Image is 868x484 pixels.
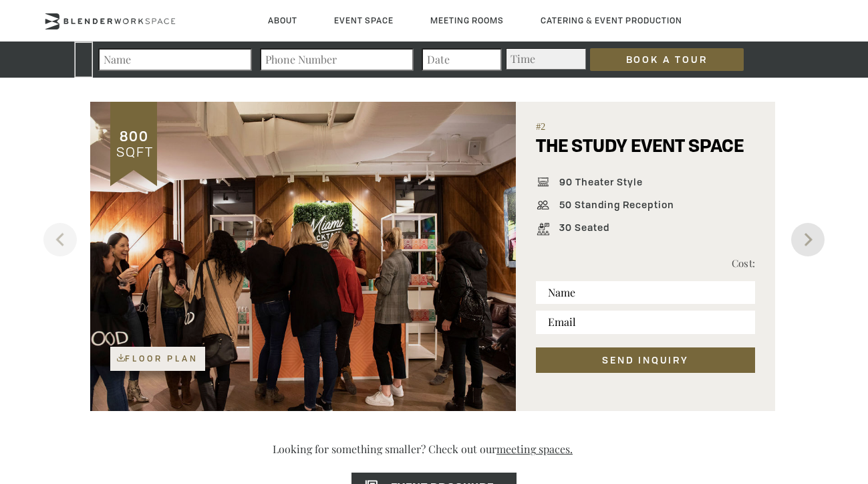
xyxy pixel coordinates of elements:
button: Previous [43,223,77,256]
a: meeting spaces. [496,431,595,467]
p: Looking for something smaller? Check out our [82,442,785,469]
input: Name [98,48,252,71]
button: SEND INQUIRY [536,347,755,373]
span: 30 Seated [553,222,609,237]
input: Phone Number [260,48,414,71]
a: Floor Plan [110,347,205,371]
span: 50 Standing Reception [553,199,674,214]
span: #2 [536,122,755,137]
input: Name [536,281,755,304]
input: Email [536,311,755,333]
input: Book a Tour [590,48,744,71]
p: Cost: [645,255,755,271]
span: 800 [118,127,149,145]
span: 90 Theater Style [553,177,643,191]
h5: THE STUDY EVENT SPACE [536,137,744,171]
input: Date [422,48,502,71]
button: Next [791,223,825,256]
span: SQFT [114,143,154,161]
